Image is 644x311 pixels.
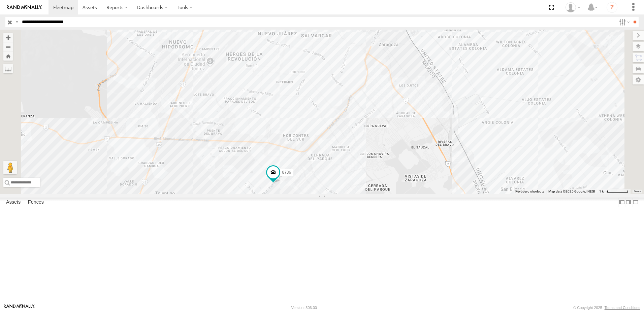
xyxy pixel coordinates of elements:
div: © Copyright 2025 - [573,306,640,310]
i: ? [607,2,617,13]
button: Zoom Home [3,51,13,61]
label: Dock Summary Table to the Right [625,198,632,207]
label: Measure [3,64,13,73]
button: Zoom out [3,42,13,51]
label: Assets [3,198,24,207]
button: Map Scale: 1 km per 61 pixels [597,189,631,194]
button: Keyboard shortcuts [515,189,544,194]
a: Terms (opens in new tab) [634,190,641,193]
div: omar hernandez [563,2,583,12]
label: Hide Summary Table [632,198,639,207]
a: Visit our Website [4,304,35,311]
img: rand-logo.svg [7,5,42,10]
label: Search Query [14,17,20,27]
span: 8736 [282,170,291,175]
label: Map Settings [633,75,644,84]
a: Terms and Conditions [605,306,640,310]
label: Fences [25,198,47,207]
label: Dock Summary Table to the Left [618,198,625,207]
button: Zoom in [3,33,13,42]
span: 1 km [599,189,607,193]
div: Version: 306.00 [291,306,317,310]
label: Search Filter Options [616,17,631,27]
span: Map data ©2025 Google, INEGI [548,189,595,193]
button: Drag Pegman onto the map to open Street View [3,161,17,174]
